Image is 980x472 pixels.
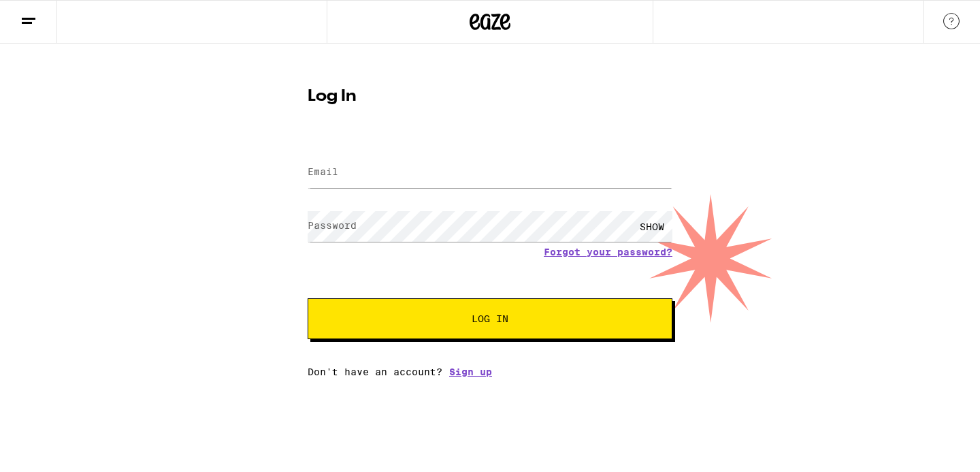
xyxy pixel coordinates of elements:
span: Log In [472,314,508,324]
label: Email [308,166,338,177]
button: Log In [308,298,672,339]
a: Sign up [449,366,492,377]
label: Password [308,220,357,231]
h1: Log In [308,89,672,105]
a: Forgot your password? [544,247,672,257]
input: Email [308,157,672,188]
div: SHOW [632,211,672,242]
div: Don't have an account? [308,366,672,377]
